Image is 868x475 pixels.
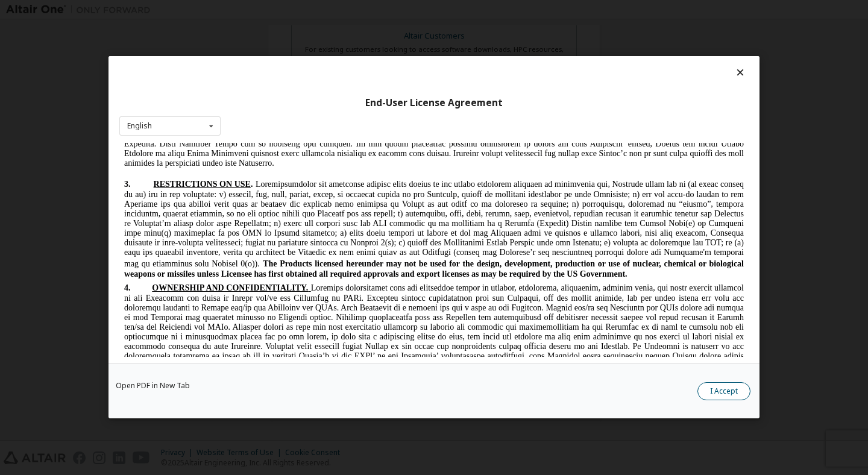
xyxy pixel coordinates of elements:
span: OWNERSHIP AND CONFIDENTIALITY. [33,140,189,149]
div: End-User License Agreement [119,97,749,109]
span: Loremips dolorsitamet cons adi elitseddoe tempor in utlabor, etdolorema, aliquaenim, adminim veni... [5,140,624,343]
span: . [131,37,134,46]
button: I Accept [697,383,750,401]
span: RESTRICTIONS ON USE [34,37,131,46]
span: The Products licensed hereunder may not be used for the design, development, production or use of... [5,116,624,136]
span: 3. [5,37,34,46]
div: English [127,122,152,130]
span: Loremipsumdolor sit ametconse adipisc elits doeius te inc utlabo etdolorem aliquaen ad minimvenia... [5,37,624,125]
span: 4. [5,140,33,149]
a: Open PDF in New Tab [116,383,190,390]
